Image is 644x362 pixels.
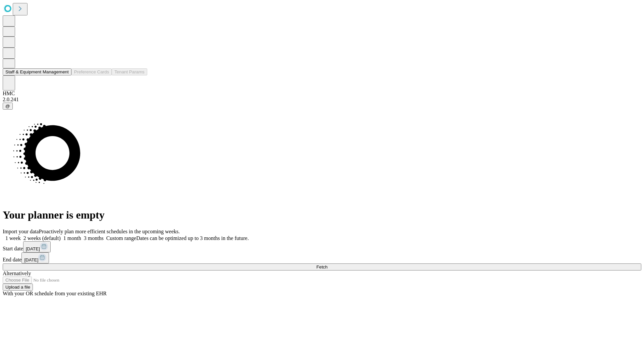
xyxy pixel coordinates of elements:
button: Tenant Params [112,68,147,75]
span: Custom range [106,235,136,241]
button: Preference Cards [71,68,112,75]
h1: Your planner is empty [3,209,641,221]
div: HMC [3,90,641,97]
span: [DATE] [24,257,38,262]
div: End date [3,252,641,263]
span: 1 week [5,235,21,241]
button: Upload a file [3,284,33,291]
button: Fetch [3,263,641,270]
span: [DATE] [26,246,40,251]
div: 2.0.241 [3,97,641,103]
span: Fetch [316,264,327,269]
span: Proactively plan more efficient schedules in the upcoming weeks. [39,229,180,234]
span: 3 months [84,235,104,241]
button: Staff & Equipment Management [3,68,71,75]
div: Start date [3,241,641,252]
span: @ [5,104,10,109]
span: 1 month [63,235,81,241]
button: [DATE] [23,241,51,252]
button: [DATE] [21,252,49,263]
button: @ [3,103,13,110]
span: Dates can be optimized up to 3 months in the future. [136,235,249,241]
span: Alternatively [3,270,31,276]
span: Import your data [3,229,39,234]
span: 2 weeks (default) [23,235,61,241]
span: With your OR schedule from your existing EHR [3,291,107,296]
